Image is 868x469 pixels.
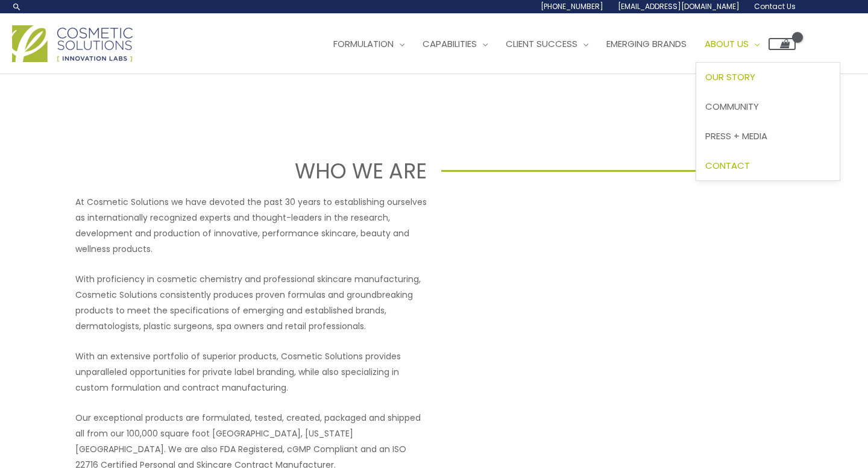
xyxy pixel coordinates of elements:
iframe: Get to know Cosmetic Solutions Private Label Skin Care [441,194,793,392]
span: [PHONE_NUMBER] [541,1,603,11]
p: At Cosmetic Solutions we have devoted the past 30 years to establishing ourselves as internationa... [75,194,427,257]
span: Capabilities [423,37,477,50]
a: Search icon link [12,2,22,11]
a: Contact [696,151,840,180]
span: Press + Media [705,130,767,142]
h1: WHO WE ARE [61,156,427,186]
span: [EMAIL_ADDRESS][DOMAIN_NAME] [618,1,740,11]
span: Contact Us [754,1,796,11]
a: Emerging Brands [597,26,696,62]
span: Formulation [333,37,394,50]
span: Contact [705,159,750,172]
a: View Shopping Cart, empty [769,38,796,50]
span: Our Story [705,71,755,83]
nav: Site Navigation [315,26,796,62]
a: Formulation [324,26,414,62]
span: Client Success [506,37,577,50]
a: About Us [696,26,769,62]
a: Client Success [497,26,597,62]
span: Emerging Brands [606,37,687,50]
p: With proficiency in cosmetic chemistry and professional skincare manufacturing, Cosmetic Solution... [75,271,427,334]
a: Press + Media [696,121,840,151]
a: Community [696,92,840,122]
a: Our Story [696,63,840,92]
img: Cosmetic Solutions Logo [12,25,133,62]
span: Community [705,100,759,113]
span: About Us [705,37,749,50]
p: With an extensive portfolio of superior products, Cosmetic Solutions provides unparalleled opport... [75,348,427,395]
a: Capabilities [414,26,497,62]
